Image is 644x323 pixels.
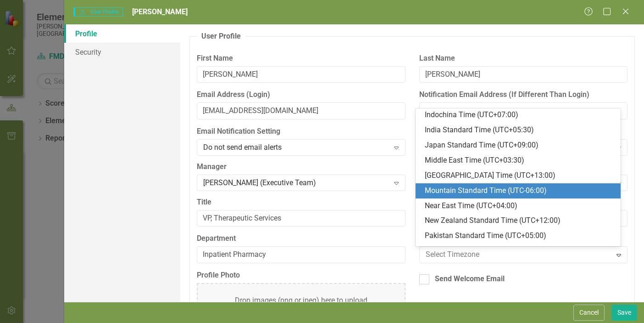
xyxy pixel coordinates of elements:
div: Japan Standard Time (UTC+09:00) [425,140,615,151]
div: India Standard Time (UTC+05:30) [425,125,615,136]
span: User Profile [73,7,122,17]
div: Send Welcome Email [435,274,505,284]
label: Notification Email Address (If Different Than Login) [419,90,627,100]
div: Indochina Time (UTC+07:00) [425,110,615,120]
span: [PERSON_NAME] [132,7,188,16]
div: Near East Time (UTC+04:00) [425,201,615,211]
button: Cancel [573,305,605,321]
a: Security [64,43,180,61]
div: New Zealand Standard Time (UTC+12:00) [425,215,615,226]
label: Email Notification Setting [197,126,405,137]
a: Profile [64,24,180,43]
div: [PERSON_NAME] (Executive Team) [203,177,389,188]
div: Pakistan Standard Time (UTC+05:00) [425,231,615,241]
label: Title [197,197,405,208]
label: Department [197,233,405,244]
label: Manager [197,162,405,172]
div: Middle East Time (UTC+03:30) [425,155,615,166]
label: Last Name [419,53,627,64]
label: Profile Photo [197,270,405,281]
div: Do not send email alerts [203,142,389,153]
div: [GEOGRAPHIC_DATA] Time (UTC+13:00) [425,170,615,181]
div: Mountain Standard Time (UTC-06:00) [425,186,615,196]
label: Email Address (Login) [197,90,405,100]
label: First Name [197,53,405,64]
legend: User Profile [197,31,245,42]
div: Phoenix Standard Time (UTC-06:00) [425,246,615,256]
div: Drop images (png or jpeg) here to upload [235,295,367,306]
button: Save [611,305,637,321]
